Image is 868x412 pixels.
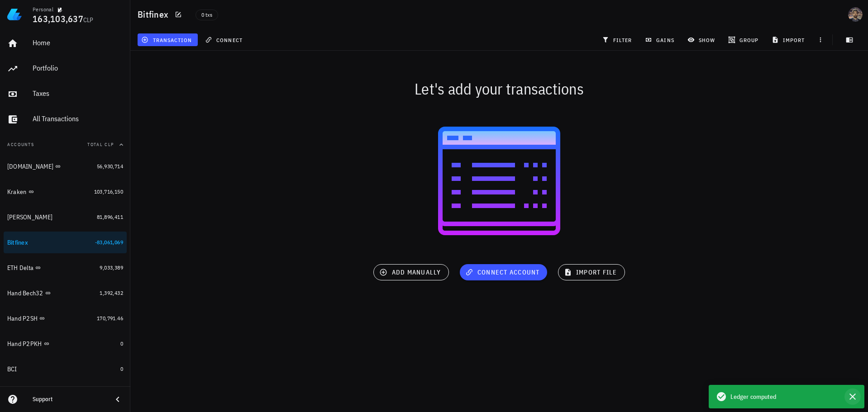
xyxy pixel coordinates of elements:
[4,134,127,156] button: AccountsTotal CLP
[97,163,123,170] span: 56,930,714
[460,264,547,280] button: connect account
[730,36,758,43] span: group
[7,239,28,246] div: Bitfinex
[4,333,127,355] a: Hand P2PKH 0
[467,268,540,276] span: connect account
[373,264,448,280] button: add manually
[33,6,53,13] div: Personal
[724,33,764,46] button: group
[7,340,42,348] div: Hand P2PKH
[768,33,811,46] button: import
[97,315,123,322] span: 170,791.46
[4,181,127,203] a: Kraken 103,716,150
[598,33,637,46] button: filter
[33,38,123,47] div: Home
[4,257,127,279] a: ETH Delta 9,033,389
[7,188,27,196] div: Kraken
[207,36,243,43] span: connect
[566,268,617,276] span: import file
[143,36,192,43] span: transaction
[7,289,43,297] div: Hand Bech32
[33,114,123,123] div: All Transactions
[33,89,123,98] div: Taxes
[773,36,805,43] span: import
[94,188,123,195] span: 103,716,150
[4,156,127,177] a: [DOMAIN_NAME] 56,930,714
[7,163,53,170] div: [DOMAIN_NAME]
[138,7,172,22] h1: Bitfinex
[641,33,680,46] button: gains
[83,16,94,24] span: CLP
[120,365,123,372] span: 0
[33,396,105,403] div: Support
[4,83,127,105] a: Taxes
[100,264,123,271] span: 9,033,389
[689,36,715,43] span: show
[4,358,127,380] a: BCI 0
[138,33,198,46] button: transaction
[100,289,123,296] span: 1,392,432
[33,64,123,72] div: Portfolio
[33,13,83,25] span: 163,103,637
[683,33,720,46] button: show
[7,7,22,22] img: LedgiFi
[4,206,127,228] a: [PERSON_NAME] 81,896,411
[95,239,123,246] span: -83,061,069
[97,213,123,220] span: 81,896,411
[604,36,632,43] span: filter
[7,315,38,322] div: Hand P2SH
[4,308,127,329] a: Hand P2SH 170,791.46
[7,365,17,373] div: BCI
[4,58,127,80] a: Portfolio
[848,7,863,22] div: avatar
[730,392,777,402] span: Ledger computed
[4,33,127,54] a: Home
[4,109,127,130] a: All Transactions
[7,264,33,272] div: ETH Delta
[558,264,625,280] button: import file
[87,142,114,147] span: Total CLP
[381,268,441,276] span: add manually
[4,232,127,253] a: Bitfinex -83,061,069
[647,36,674,43] span: gains
[7,213,52,221] div: [PERSON_NAME]
[4,282,127,304] a: Hand Bech32 1,392,432
[201,33,248,46] button: connect
[201,10,212,20] span: 0 txs
[120,340,123,347] span: 0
